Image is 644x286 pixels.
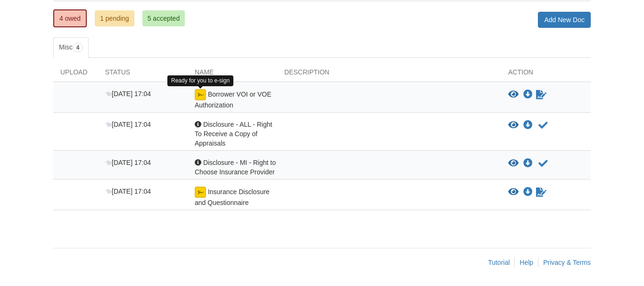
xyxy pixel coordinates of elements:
div: Name [188,67,277,82]
a: Privacy & Terms [543,259,591,266]
div: Description [277,67,501,82]
span: Disclosure - ALL - Right To Receive a Copy of Appraisals [195,121,272,147]
a: Download Disclosure - MI - Right to Choose Insurance Provider [523,160,533,167]
div: Status [98,67,188,82]
button: View Insurance Disclosure and Questionnaire [508,188,519,197]
a: Add New Doc [538,12,591,28]
button: View Disclosure - MI - Right to Choose Insurance Provider [508,159,519,168]
div: Action [501,67,591,82]
span: [DATE] 17:04 [105,121,151,128]
a: 4 owed [53,9,87,27]
a: Help [520,259,533,266]
a: Misc [53,37,89,58]
button: Acknowledge receipt of document [537,158,549,169]
span: Insurance Disclosure and Questionnaire [195,188,270,206]
span: [DATE] 17:04 [105,188,151,195]
div: Ready for you to e-sign [167,75,233,86]
a: 5 accepted [142,10,185,26]
img: Ready for you to esign [195,187,206,198]
div: Upload [53,67,98,82]
span: [DATE] 17:04 [105,159,151,166]
a: Sign Form [535,89,547,100]
a: 1 pending [95,10,134,26]
button: View Borrower VOI or VOE Authorization [508,90,519,99]
a: Tutorial [488,259,510,266]
span: Disclosure - MI - Right to Choose Insurance Provider [195,159,276,176]
button: Acknowledge receipt of document [537,120,549,131]
a: Download Insurance Disclosure and Questionnaire [523,188,533,196]
span: Borrower VOI or VOE Authorization [195,90,271,109]
button: View Disclosure - ALL - Right To Receive a Copy of Appraisals [508,121,519,130]
a: Download Disclosure - ALL - Right To Receive a Copy of Appraisals [523,122,533,129]
a: Sign Form [535,187,547,198]
span: 4 [73,43,83,52]
img: Ready for you to esign [195,89,206,100]
span: [DATE] 17:04 [105,90,151,98]
a: Download Borrower VOI or VOE Authorization [523,91,533,98]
